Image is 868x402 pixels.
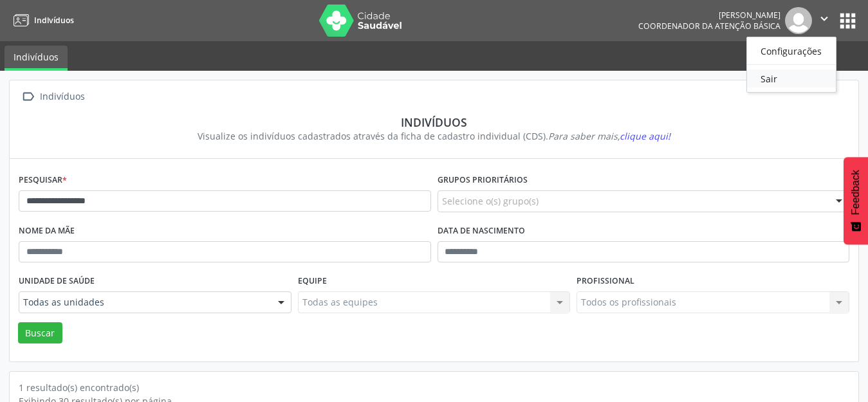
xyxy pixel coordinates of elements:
label: Nome da mãe [19,221,75,241]
a: Indivíduos [5,46,68,71]
div: [PERSON_NAME] [638,10,780,21]
button: Buscar [18,322,62,344]
a:  Indivíduos [19,87,87,106]
span: Coordenador da Atenção Básica [638,21,780,32]
i:  [19,87,37,106]
span: Indivíduos [34,15,74,26]
label: Grupos prioritários [438,170,528,190]
span: Todas as unidades [23,296,265,309]
label: Profissional [577,271,634,291]
span: Selecione o(s) grupo(s) [442,194,539,208]
i: Para saber mais, [548,130,670,142]
a: Configurações [747,42,836,60]
ul:  [746,37,836,93]
button: Feedback - Mostrar pesquisa [844,157,868,244]
div: Visualize os indivíduos cadastrados através da ficha de cadastro individual (CDS). [28,129,840,143]
a: Indivíduos [9,10,74,31]
button:  [812,7,836,34]
label: Equipe [298,271,327,291]
div: Indivíduos [28,115,840,129]
label: Unidade de saúde [19,271,95,291]
a: Sair [747,69,836,87]
label: Pesquisar [19,170,67,190]
img: img [785,7,812,34]
span: Feedback [850,170,862,215]
label: Data de nascimento [438,221,525,241]
i:  [817,12,831,26]
span: clique aqui! [620,130,670,142]
button: apps [836,10,859,32]
div: 1 resultado(s) encontrado(s) [19,381,849,394]
div: Indivíduos [37,87,87,106]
